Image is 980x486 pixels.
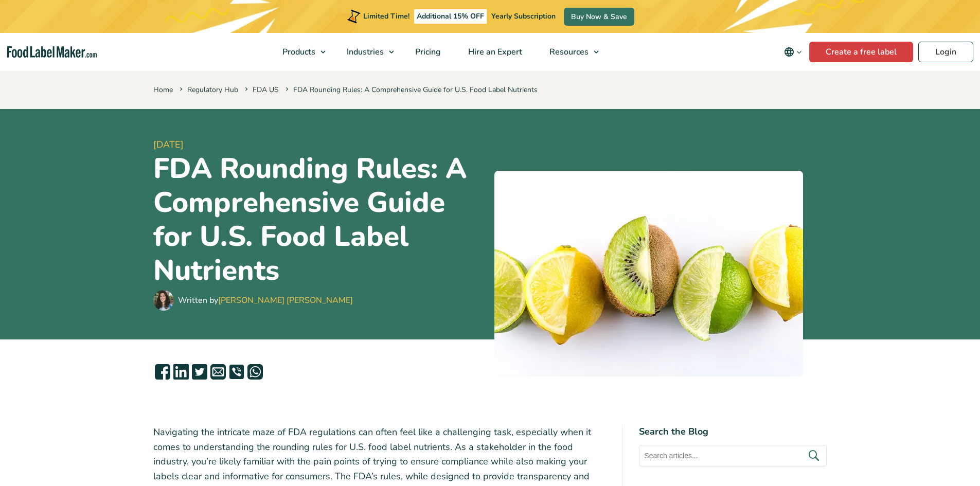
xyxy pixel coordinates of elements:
[187,85,238,95] a: Regulatory Hub
[153,138,486,152] span: [DATE]
[153,290,174,311] img: Maria Abi Hanna - Food Label Maker
[639,425,827,439] h4: Search the Blog
[253,85,279,95] a: FDA US
[153,85,173,95] a: Home
[639,445,827,466] input: Search articles...
[491,11,556,21] span: Yearly Subscription
[279,46,316,58] span: Products
[536,33,604,71] a: Resources
[414,9,487,24] span: Additional 15% OFF
[218,295,353,306] a: [PERSON_NAME] [PERSON_NAME]
[809,42,913,62] a: Create a free label
[412,46,442,58] span: Pricing
[283,85,538,95] span: FDA Rounding Rules: A Comprehensive Guide for U.S. Food Label Nutrients
[564,8,634,26] a: Buy Now & Save
[402,33,452,71] a: Pricing
[344,46,385,58] span: Industries
[363,11,409,21] span: Limited Time!
[465,46,523,58] span: Hire an Expert
[153,152,486,287] h1: FDA Rounding Rules: A Comprehensive Guide for U.S. Food Label Nutrients
[7,46,97,58] a: Food Label Maker homepage
[333,33,399,71] a: Industries
[269,33,331,71] a: Products
[777,42,809,62] button: Change language
[455,33,533,71] a: Hire an Expert
[918,42,973,62] a: Login
[178,294,353,307] div: Written by
[546,46,590,58] span: Resources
